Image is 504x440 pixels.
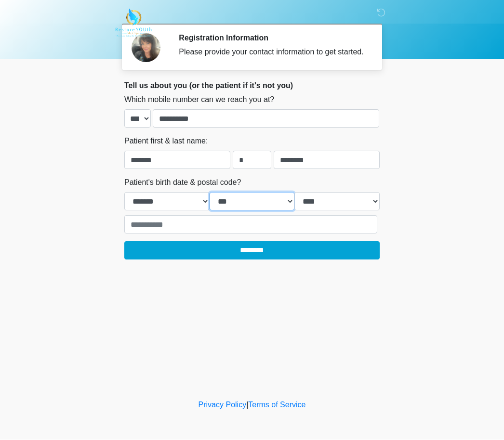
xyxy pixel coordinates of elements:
img: Agent Avatar [132,34,160,63]
label: Patient's birth date & postal code? [124,177,241,189]
div: Please provide your contact information to get started. [179,47,365,58]
a: Terms of Service [248,401,305,409]
img: Restore YOUth Med Spa Logo [115,7,152,39]
a: Privacy Policy [199,401,247,409]
a: | [246,401,248,409]
h2: Tell us about you (or the patient if it's not you) [124,81,380,91]
label: Which mobile number can we reach you at? [124,94,274,106]
label: Patient first & last name: [124,136,208,147]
